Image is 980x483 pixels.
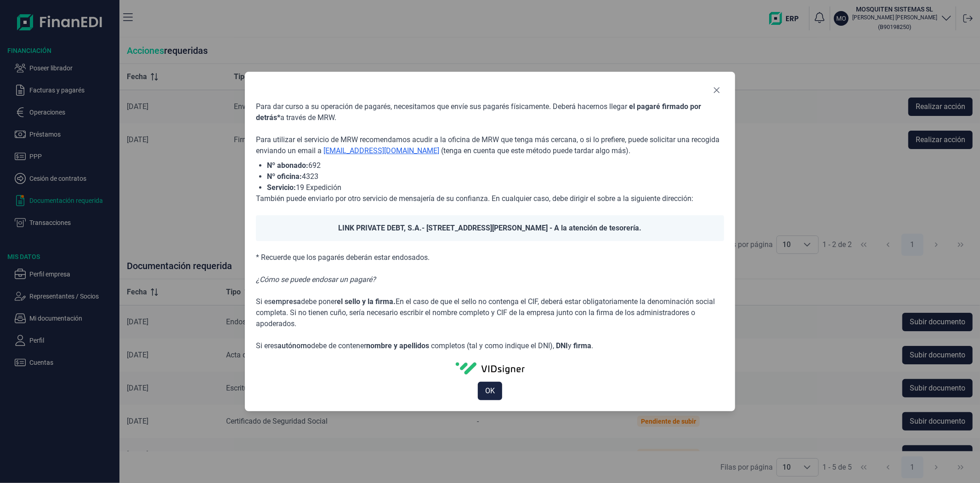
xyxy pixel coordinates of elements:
span: el sello y la firma. [337,297,396,306]
span: Nº abonado: [267,161,308,170]
li: 692 [267,160,724,171]
span: LINK PRIVATE DEBT, S.A. [339,224,422,232]
span: DNI [556,341,568,350]
li: 4323 [267,171,724,182]
span: autónomo [278,341,311,350]
p: * Recuerde que los pagarés deberán estar endosados. [256,252,724,263]
li: 19 Expedición [267,182,724,193]
span: OK [485,385,495,397]
p: Si es debe poner En el caso de que el sello no contenga el CIF, deberá estar obligatoriamente la ... [256,296,724,329]
button: OK [478,382,502,400]
span: Nº oficina: [267,172,302,181]
p: También puede enviarlo por otro servicio de mensajería de su confianza. En cualquier caso, debe d... [256,193,724,204]
img: vidSignerLogo [456,362,525,374]
p: Para dar curso a su operación de pagarés, necesitamos que envíe sus pagarés físicamente. Deberá h... [256,101,724,123]
div: - [STREET_ADDRESS][PERSON_NAME] - A la atención de tesorería. [256,215,724,241]
p: Si eres debe de contener completos (tal y como indique el DNI), y . [256,340,724,351]
p: Para utilizar el servicio de MRW recomendamos acudir a la oficina de MRW que tenga más cercana, o... [256,134,724,156]
span: Servicio: [267,183,296,192]
span: empresa [272,297,301,306]
p: ¿Cómo se puede endosar un pagaré? [256,274,724,285]
span: nombre y apellidos [366,341,429,350]
a: [EMAIL_ADDRESS][DOMAIN_NAME] [323,146,439,155]
span: firma [573,341,591,350]
button: Close [709,83,724,98]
